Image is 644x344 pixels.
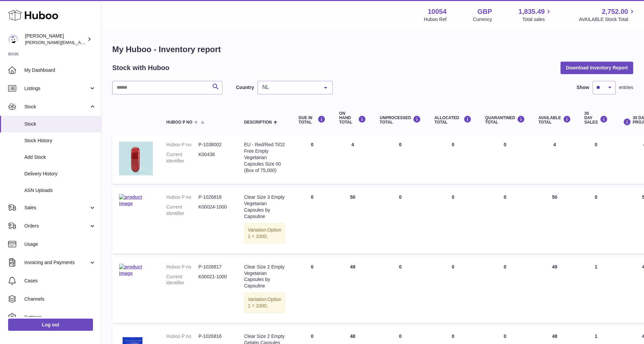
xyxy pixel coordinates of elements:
div: AVAILABLE Total [539,115,571,125]
span: 0 [504,334,506,339]
dd: P-1038002 [198,142,231,148]
button: Download Inventory Report [560,62,633,74]
td: 4 [332,135,373,184]
div: DUE IN TOTAL [299,115,326,125]
a: 1,835.49 Total sales [519,7,553,23]
td: 0 [578,187,615,253]
dt: Current identifier [166,274,198,286]
div: Huboo Ref [424,16,447,23]
span: Settings [24,314,96,321]
div: ON HAND Total [339,111,366,125]
strong: GBP [477,7,492,16]
span: Stock [24,104,89,110]
span: My Dashboard [24,67,96,73]
img: product image [119,264,153,277]
span: Orders [24,223,89,229]
dt: Current identifier [166,204,198,217]
span: Description [244,120,272,125]
span: [PERSON_NAME][EMAIL_ADDRESS][DOMAIN_NAME] [25,40,136,45]
div: QUARANTINED Total [485,115,525,125]
td: 0 [292,135,332,184]
dd: K00024-1000 [198,204,231,217]
td: 0 [428,187,478,253]
img: product image [119,142,153,175]
span: Huboo P no [166,120,192,125]
div: Variation: [244,293,285,313]
td: 0 [373,135,428,184]
span: ASN Uploads [24,187,96,194]
span: Cases [24,278,96,284]
span: Add Stock [24,154,96,160]
label: Country [236,84,254,91]
a: Log out [8,319,93,331]
dd: P-1026817 [198,264,231,270]
div: EU - Red/Red TiO2 Free Empty Vegetarian Capsules Size 00 (Box of 75,000) [244,142,285,173]
td: 0 [292,257,332,323]
span: Usage [24,241,96,248]
img: product image [119,194,153,207]
span: Stock History [24,137,96,144]
span: 0 [504,264,506,270]
strong: 10054 [428,7,447,16]
span: 0 [504,142,506,147]
span: NL [261,84,319,91]
td: 0 [428,257,478,323]
td: 50 [332,187,373,253]
dt: Current identifier [166,151,198,164]
span: entries [619,84,633,91]
span: Sales [24,205,89,211]
td: 0 [373,187,428,253]
td: 0 [373,257,428,323]
div: Currency [473,16,492,23]
td: 0 [578,135,615,184]
img: luz@capsuline.com [8,34,18,44]
dt: Huboo P no [166,142,198,148]
span: Listings [24,85,89,92]
td: 49 [532,257,578,323]
span: AVAILABLE Stock Total [579,16,636,23]
div: Clear Size 2 Empty Vegetarian Capsules by Capsuline [244,264,285,289]
span: Stock [24,121,96,127]
h1: My Huboo - Inventory report [112,44,633,55]
td: 50 [532,187,578,253]
dd: K00438 [198,151,231,164]
div: ALLOCATED Total [434,115,472,125]
dd: K00021-1000 [198,274,231,286]
span: Channels [24,296,96,302]
span: 1,835.49 [519,7,545,16]
dt: Huboo P no [166,333,198,340]
span: Total sales [522,16,552,23]
span: Invoicing and Payments [24,259,89,266]
span: Option 1 = 1000; [248,227,281,239]
dd: P-1026818 [198,194,231,200]
td: 49 [332,257,373,323]
a: 2,752.00 AVAILABLE Stock Total [579,7,636,23]
td: 0 [292,187,332,253]
dt: Huboo P no [166,264,198,270]
div: 30 DAY SALES [585,111,608,125]
div: UNPROCESSED Total [380,115,421,125]
dt: Huboo P no [166,194,198,200]
td: 1 [578,257,615,323]
div: [PERSON_NAME] [25,33,86,46]
span: 2,752.00 [602,7,628,16]
td: 0 [428,135,478,184]
h2: Stock with Huboo [112,63,169,72]
td: 4 [532,135,578,184]
div: Clear Size 3 Empty Vegetarian Capsules by Capsuline [244,194,285,220]
dd: P-1026816 [198,333,231,340]
label: Show [577,84,589,91]
span: Delivery History [24,171,96,177]
div: Variation: [244,223,285,243]
span: 0 [504,194,506,200]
